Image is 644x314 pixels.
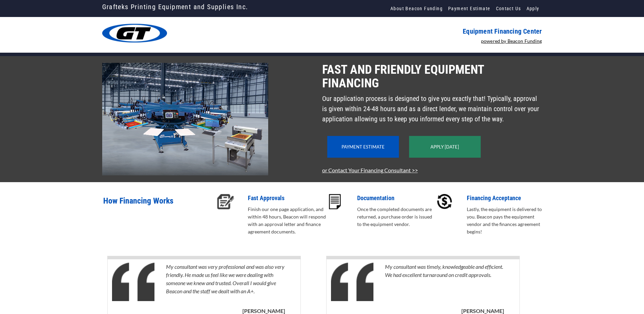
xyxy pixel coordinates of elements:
[437,194,452,209] img: accept-icon.PNG
[248,194,326,202] p: Fast Approvals
[102,1,248,13] a: Grafteks Printing Equipment and Supplies Inc.
[217,194,234,209] img: approval-icon.PNG
[329,194,341,209] img: docs-icon.PNG
[322,93,542,124] p: Our application process is designed to give you exactly that! Typically, approval is given within...
[166,263,285,303] p: My consultant was very professional and was also very friendly. He made us feel like we were deal...
[461,308,504,314] b: [PERSON_NAME]
[357,206,436,228] p: Once the completed documents are returned, a purchase order is issued to the equipment vendor.
[242,308,285,314] b: [PERSON_NAME]
[481,38,542,44] a: powered by Beacon Funding
[342,144,385,150] a: Payment Estimate
[102,63,268,175] img: 2103-Grafteks-EFC.jpg
[385,263,504,303] p: My consultant was timely, knowledgeable and efficient. We had excellent turnaround on credit appr...
[248,206,326,235] p: Finish our one page application, and within 48 hours, Beacon will respond with an approval letter...
[467,206,545,235] p: Lastly, the equipment is delivered to you. Beacon pays the equipment vendor and the finances agre...
[112,263,154,301] img: Quotes
[103,194,213,216] p: How Financing Works
[102,24,167,42] img: grafteks_logo3_trans_wht000.png
[331,263,373,301] img: Quotes
[430,144,459,150] a: Apply [DATE]
[357,194,436,202] p: Documentation
[322,167,418,173] a: or Contact Your Financing Consultant >>
[467,194,545,202] p: Financing Acceptance
[326,27,542,35] p: Equipment Financing Center
[322,63,542,90] p: Fast and Friendly Equipment Financing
